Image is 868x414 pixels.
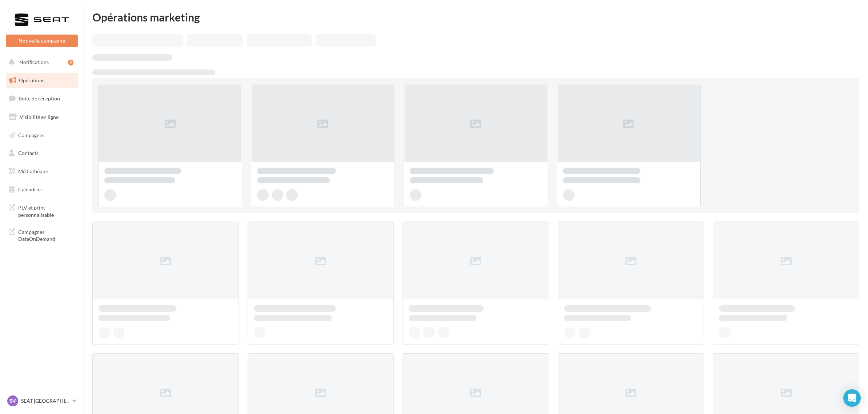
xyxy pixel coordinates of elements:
[19,59,49,65] span: Notifications
[21,397,69,405] p: SEAT [GEOGRAPHIC_DATA]
[68,60,73,65] div: 2
[92,12,859,23] div: Opérations marketing
[4,128,79,143] a: Campagnes
[4,200,79,221] a: PLV et print personnalisable
[4,224,79,246] a: Campagnes DataOnDemand
[4,182,79,197] a: Calendrier
[9,397,16,405] span: SV
[6,394,78,408] a: SV SEAT [GEOGRAPHIC_DATA]
[843,389,861,407] div: Open Intercom Messenger
[20,114,59,120] span: Visibilité en ligne
[18,186,43,192] span: Calendrier
[4,73,79,88] a: Opérations
[4,164,79,179] a: Médiathèque
[4,146,79,161] a: Contacts
[18,203,75,218] span: PLV et print personnalisable
[18,168,48,174] span: Médiathèque
[4,55,76,70] button: Notifications 2
[19,95,60,101] span: Boîte de réception
[18,150,39,156] span: Contacts
[6,35,78,47] button: Nouvelle campagne
[18,132,44,138] span: Campagnes
[18,227,75,243] span: Campagnes DataOnDemand
[4,91,79,106] a: Boîte de réception
[4,110,79,125] a: Visibilité en ligne
[19,77,44,83] span: Opérations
